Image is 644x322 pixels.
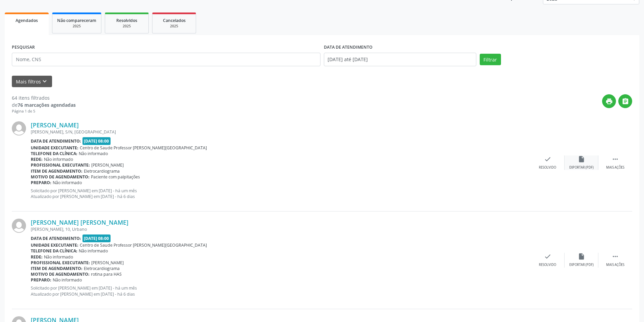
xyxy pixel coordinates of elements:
span: Cancelados [163,18,186,23]
span: [PERSON_NAME] [91,162,124,168]
i:  [622,98,629,105]
div: 2025 [57,24,96,29]
b: Data de atendimento: [31,138,81,144]
div: Resolvido [539,263,556,267]
div: Exportar (PDF) [569,263,594,267]
b: Unidade executante: [31,145,78,151]
span: Eletrocardiograma [84,168,120,174]
div: Resolvido [539,165,556,170]
button:  [618,94,632,108]
span: Centro de Saude Professor [PERSON_NAME][GEOGRAPHIC_DATA] [80,145,207,151]
b: Profissional executante: [31,162,90,168]
i: print [605,98,613,105]
button: Filtrar [480,54,501,65]
i: keyboard_arrow_down [41,78,48,85]
img: img [12,219,26,233]
label: PESQUISAR [12,42,35,53]
span: [DATE] 08:00 [82,137,111,145]
span: Resolvidos [116,18,137,23]
div: [PERSON_NAME], 10, Urbano [31,226,531,232]
i:  [612,155,619,163]
div: Mais ações [606,263,624,267]
span: Paciente com palpitações [91,174,140,180]
img: img [12,121,26,135]
b: Motivo de agendamento: [31,271,90,277]
b: Telefone da clínica: [31,151,77,156]
div: Exportar (PDF) [569,165,594,170]
a: [PERSON_NAME] [31,121,79,129]
button: Mais filtroskeyboard_arrow_down [12,76,52,88]
span: Não informado [44,254,73,260]
b: Preparo: [31,180,51,185]
div: Mais ações [606,165,624,170]
b: Item de agendamento: [31,168,82,174]
span: Não informado [44,156,73,162]
span: Eletrocardiograma [84,266,120,271]
b: Profissional executante: [31,260,90,266]
input: Nome, CNS [12,53,320,66]
b: Data de atendimento: [31,236,81,241]
input: Selecione um intervalo [324,53,476,66]
div: 64 itens filtrados [12,94,76,101]
span: Não informado [53,277,82,283]
i: insert_drive_file [578,155,585,163]
b: Telefone da clínica: [31,248,77,254]
div: [PERSON_NAME], S/N, [GEOGRAPHIC_DATA] [31,129,531,135]
div: Página 1 de 5 [12,108,76,114]
b: Rede: [31,254,43,260]
span: [DATE] 08:00 [82,234,111,242]
button: print [602,94,616,108]
b: Unidade executante: [31,242,78,248]
span: rotina para HAS [91,271,122,277]
span: Não compareceram [57,18,96,23]
i: check [544,253,551,260]
strong: 76 marcações agendadas [18,102,76,108]
i:  [612,253,619,260]
i: insert_drive_file [578,253,585,260]
div: de [12,101,76,108]
span: Não informado [79,151,108,156]
div: 2025 [110,24,144,29]
label: DATA DE ATENDIMENTO [324,42,373,53]
i: check [544,155,551,163]
span: [PERSON_NAME] [91,260,124,266]
b: Motivo de agendamento: [31,174,90,180]
span: Centro de Saude Professor [PERSON_NAME][GEOGRAPHIC_DATA] [80,242,207,248]
span: Não informado [79,248,108,254]
p: Solicitado por [PERSON_NAME] em [DATE] - há um mês Atualizado por [PERSON_NAME] em [DATE] - há 6 ... [31,188,531,199]
a: [PERSON_NAME] [PERSON_NAME] [31,219,128,226]
p: Solicitado por [PERSON_NAME] em [DATE] - há um mês Atualizado por [PERSON_NAME] em [DATE] - há 6 ... [31,285,531,297]
b: Item de agendamento: [31,266,82,271]
span: Não informado [53,180,82,185]
div: 2025 [157,24,191,29]
b: Rede: [31,156,43,162]
b: Preparo: [31,277,51,283]
span: Agendados [16,18,38,23]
